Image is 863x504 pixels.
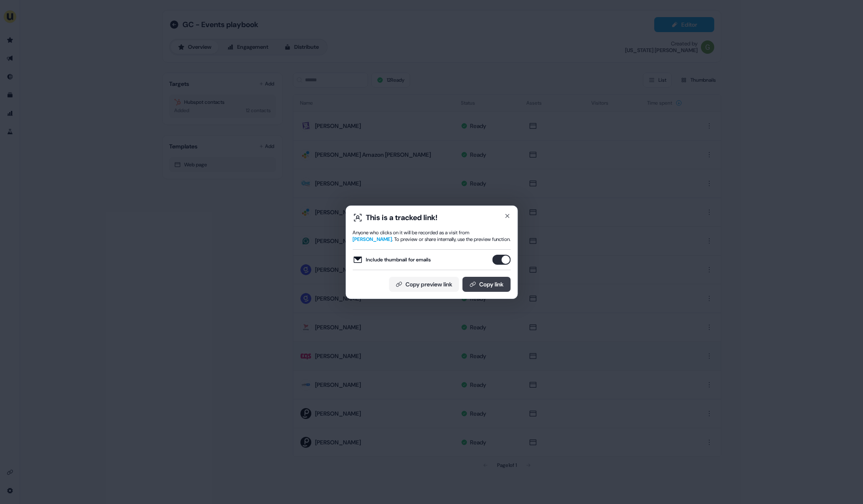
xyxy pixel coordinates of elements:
[353,255,431,265] label: Include thumbnail for emails
[366,213,438,223] div: This is a tracked link!
[353,229,510,243] div: Anyone who clicks on it will be recorded as a visit from . To preview or share internally, use th...
[353,236,392,243] span: [PERSON_NAME]
[389,277,459,292] button: Copy preview link
[462,277,510,292] button: Copy link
